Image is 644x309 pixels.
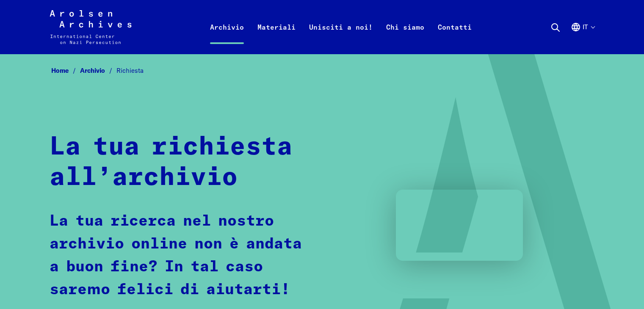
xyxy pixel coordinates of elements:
nav: Breadcrumb [50,64,595,77]
a: Archivio [80,66,116,74]
a: Unisciti a noi! [302,20,379,54]
button: Italiano, selezione lingua [571,22,594,52]
strong: La tua richiesta all’archivio [50,135,293,190]
p: La tua ricerca nel nostro archivio online non è andata a buon fine? In tal caso saremo felici di ... [50,210,307,301]
nav: Primaria [203,10,478,44]
span: Richiesta [116,66,144,74]
a: Archivio [203,20,251,54]
a: Chi siamo [379,20,431,54]
a: Contatti [431,20,478,54]
a: Materiali [251,20,302,54]
a: Home [51,66,80,74]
